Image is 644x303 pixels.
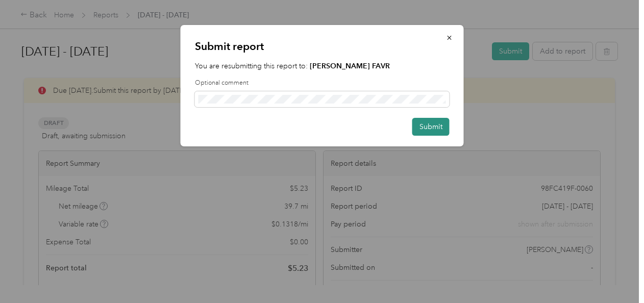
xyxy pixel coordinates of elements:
[195,61,450,71] p: You are resubmitting this report to:
[587,246,644,303] iframe: Everlance-gr Chat Button Frame
[310,62,390,70] strong: [PERSON_NAME] FAVR
[195,79,450,88] label: Optional comment
[412,118,450,136] button: Submit
[195,39,450,54] p: Submit report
